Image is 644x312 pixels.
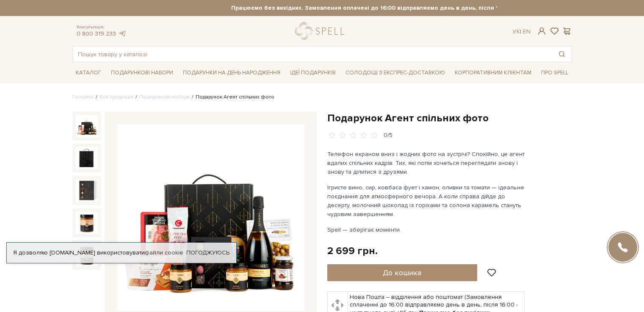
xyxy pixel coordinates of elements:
[538,66,572,79] span: Про Spell
[523,28,531,35] a: En
[76,115,98,137] img: Подарунок Агент спільних фото
[327,150,526,176] p: Телефон екраном вниз і жодних фото на зустрічі? Спокійно, це агент вдалих спільних кадрів. Тих, я...
[72,66,105,79] span: Каталог
[327,244,378,257] div: 2 699 грн.
[72,94,94,100] a: Головна
[117,124,304,311] img: Подарунок Агент спільних фото
[287,66,339,79] span: Ідеї подарунків
[76,147,98,169] img: Подарунок Агент спільних фото
[186,249,229,257] a: Погоджуюсь
[77,30,116,37] a: 0 800 319 233
[327,183,526,219] p: Ігристе вино, сир, ковбаса фует і хамон, оливки та томати — ідеальне поєднання для атмосферного в...
[327,112,572,125] h1: Подарунок Агент спільних фото
[180,66,284,79] span: Подарунки на День народження
[520,28,521,35] span: |
[139,94,190,100] a: Подарункові набори
[295,22,348,40] a: logo
[342,66,448,80] a: Солодощі з експрес-доставкою
[513,28,531,36] div: Ук
[145,249,183,256] a: файли cookie
[327,264,478,281] button: До кошика
[118,30,127,37] a: telegram
[73,47,552,62] input: Пошук товару у каталозі
[100,94,133,100] a: Вся продукція
[77,25,127,30] span: Консультація:
[190,93,274,101] li: Подарунок Агент спільних фото
[108,66,177,79] span: Подарункові набори
[451,66,535,80] a: Корпоративним клієнтам
[327,225,526,234] p: Spell — зберігає моменти.
[384,131,392,140] div: 0/5
[7,249,236,257] div: Я дозволяю [DOMAIN_NAME] використовувати
[76,212,98,234] img: Подарунок Агент спільних фото
[383,268,421,277] span: До кошика
[552,47,572,62] button: Пошук товару у каталозі
[76,179,98,201] img: Подарунок Агент спільних фото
